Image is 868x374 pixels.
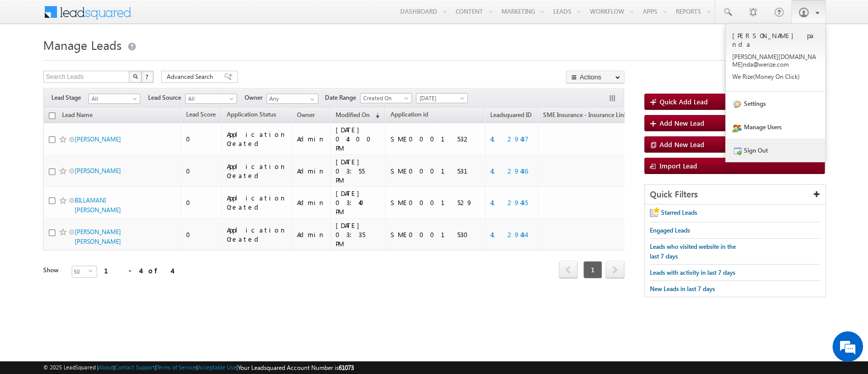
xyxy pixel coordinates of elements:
span: Created On [361,94,409,103]
span: Leads with activity in last 7 days [650,269,735,276]
a: [PERSON_NAME] panda [PERSON_NAME][DOMAIN_NAME]nda@werize.com We Rize(Money On Click) [726,24,825,92]
span: © 2025 LeadSquared | | | | | [43,363,354,372]
p: [PERSON_NAME] [DOMAIN_NAME] nda@w erize .com [732,53,819,68]
div: SME0001530 [391,230,480,239]
span: [DATE] [416,94,465,103]
a: Leadsquared ID [485,109,537,123]
div: Application Created [227,193,287,212]
a: [PERSON_NAME] [75,167,121,175]
span: Lead Source [148,93,185,102]
a: Manage Users [726,115,825,138]
span: Owner [297,111,315,119]
a: Application id [385,109,433,122]
span: Lead Stage [51,93,88,102]
span: Import Lead [660,161,697,170]
div: SME0001531 [391,166,480,176]
a: Acceptable Use [198,364,236,370]
span: (sorted descending) [371,111,379,120]
span: select [88,269,97,273]
a: next [606,262,624,278]
a: [PERSON_NAME] [PERSON_NAME] [75,228,121,245]
span: Starred Leads [661,209,697,216]
div: 1 - 4 of 4 [104,265,172,276]
div: Admin [297,166,325,176]
span: Owner [245,93,266,102]
span: Application Status [227,110,276,118]
div: 0 [186,230,217,239]
a: Created On [360,93,412,103]
div: Admin [297,134,325,143]
a: Contact Support [115,364,155,370]
img: d_60004797649_company_0_60004797649 [17,53,43,67]
div: SME0001529 [391,198,480,207]
div: Application Created [227,130,287,148]
a: 4129436 [490,166,528,175]
span: New Leads in last 7 days [650,285,715,293]
a: All [88,94,140,104]
img: Search [133,74,138,79]
a: Terms of Service [157,364,196,370]
em: Start Chat [138,294,185,308]
div: Show [43,266,64,275]
a: 4129434 [490,230,526,239]
div: 0 [186,166,217,176]
span: Application id [391,110,428,118]
div: Application Created [227,225,287,244]
div: [DATE] 03:35 PM [336,221,380,248]
span: All [89,94,137,103]
div: [DATE] 03:40 PM [336,189,380,216]
a: Modified On (sorted descending) [331,109,384,122]
a: [DATE] [416,93,468,103]
div: Chat with us now [53,53,171,67]
a: prev [559,262,578,278]
a: Lead Score [181,109,221,122]
span: Engaged Leads [650,226,690,234]
a: BILLAMANI [PERSON_NAME] [75,196,121,214]
a: All [185,94,237,104]
span: ? [145,72,150,81]
span: Quick Add Lead [660,97,708,106]
div: 0 [186,134,217,143]
div: Admin [297,198,325,207]
span: Manage Leads [43,37,122,53]
span: prev [559,261,578,278]
div: [DATE] 04:00 PM [336,125,380,153]
a: About [99,364,113,370]
span: Date Range [325,93,360,102]
a: Show All Items [305,94,317,104]
span: 1 [583,261,602,278]
span: 50 [72,266,88,277]
input: Type to Search [266,94,318,104]
span: Lead Score [186,110,216,118]
span: 61073 [339,364,354,371]
div: Minimize live chat window [167,5,191,30]
a: 4129435 [490,198,528,207]
span: Advanced Search [167,72,216,81]
button: ? [141,71,154,83]
span: Leads who visited website in the last 7 days [650,243,736,260]
div: Admin [297,230,325,239]
span: next [606,261,624,278]
a: Lead Name [57,109,98,123]
input: Check all records [49,112,55,119]
div: 0 [186,198,217,207]
p: We Rize( Money On Click ) [732,73,819,80]
span: Your Leadsquared Account Number is [238,364,354,371]
div: Quick Filters [645,185,825,205]
a: Sign Out [726,138,825,162]
a: Application Status [222,109,281,122]
span: Add New Lead [660,140,704,149]
a: [PERSON_NAME] [75,135,121,143]
a: Settings [726,92,825,115]
button: Actions [566,71,624,83]
span: Add New Lead [660,119,704,127]
div: [DATE] 03:55 PM [336,157,380,185]
span: Modified On [336,111,370,119]
span: SME Insurance - Insurance Link [543,111,627,119]
textarea: Type your message and hit 'Enter' [13,94,186,285]
div: SME0001532 [391,134,480,143]
div: Application Created [227,162,287,180]
a: 4129437 [490,134,529,143]
span: All [186,94,234,103]
p: [PERSON_NAME] panda [732,31,819,48]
